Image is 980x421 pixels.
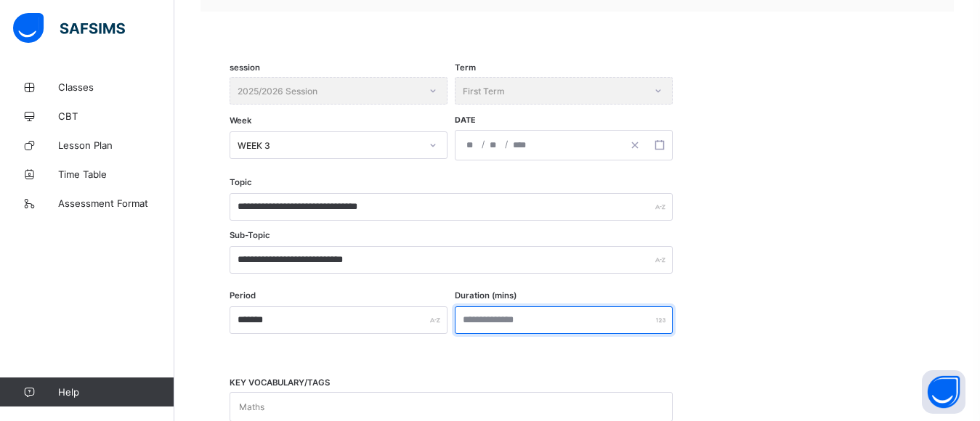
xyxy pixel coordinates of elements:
label: Topic [230,177,252,187]
span: Lesson Plan [58,139,174,151]
button: Open asap [922,370,965,414]
span: Week [230,115,251,126]
div: WEEK 3 [238,140,421,151]
span: / [480,138,486,150]
span: / [503,138,509,150]
span: Time Table [58,168,174,180]
span: Date [455,115,476,125]
span: CBT [58,110,174,122]
span: session [230,62,260,73]
span: Assessment Format [58,197,174,209]
div: Maths [239,393,264,421]
label: Sub-Topic [230,230,270,240]
img: safsims [13,13,125,44]
span: KEY VOCABULARY/TAGS [230,377,330,388]
label: Duration (mins) [455,290,517,301]
span: Help [58,386,174,398]
span: Term [455,62,476,73]
span: Classes [58,81,174,93]
label: Period [230,290,256,301]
